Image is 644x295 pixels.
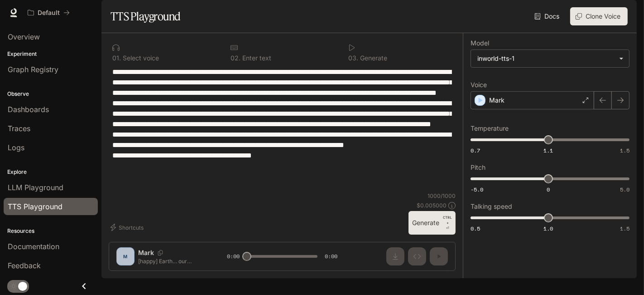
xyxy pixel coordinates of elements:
[471,186,483,193] span: -5.0
[112,55,121,61] p: 0 1 .
[547,186,550,193] span: 0
[121,55,159,61] p: Select voice
[471,147,480,154] span: 0.7
[24,4,74,22] button: All workspaces
[570,7,628,25] button: Clone Voice
[240,55,271,61] p: Enter text
[471,50,629,67] div: inworld-tts-1
[543,225,553,232] span: 1.0
[471,225,480,232] span: 0.5
[443,215,452,231] p: ⏎
[471,125,509,132] p: Temperature
[409,211,456,235] button: GenerateCTRL +⏎
[471,164,485,171] p: Pitch
[231,55,240,61] p: 0 2 .
[109,220,147,235] button: Shortcuts
[620,225,630,232] span: 1.5
[533,7,563,25] a: Docs
[477,54,615,63] div: inworld-tts-1
[38,9,60,17] p: Default
[620,186,630,193] span: 5.0
[489,96,505,105] p: Mark
[358,55,387,61] p: Generate
[471,82,487,88] p: Voice
[543,147,553,154] span: 1.1
[620,147,630,154] span: 1.5
[471,40,489,46] p: Model
[111,7,181,25] h1: TTS Playground
[443,215,452,226] p: CTRL +
[348,55,358,61] p: 0 3 .
[471,203,512,210] p: Talking speed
